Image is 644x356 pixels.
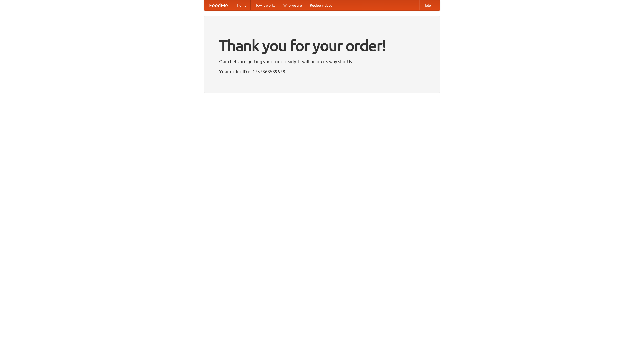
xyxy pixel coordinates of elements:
a: Home [233,0,251,10]
a: How it works [251,0,279,10]
a: Who we are [279,0,306,10]
p: Our chefs are getting your food ready. It will be on its way shortly. [219,58,425,65]
a: Help [419,0,435,10]
h1: Thank you for your order! [219,33,425,58]
a: FoodMe [204,0,233,10]
p: Your order ID is 1757868589678. [219,68,425,75]
a: Recipe videos [306,0,336,10]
